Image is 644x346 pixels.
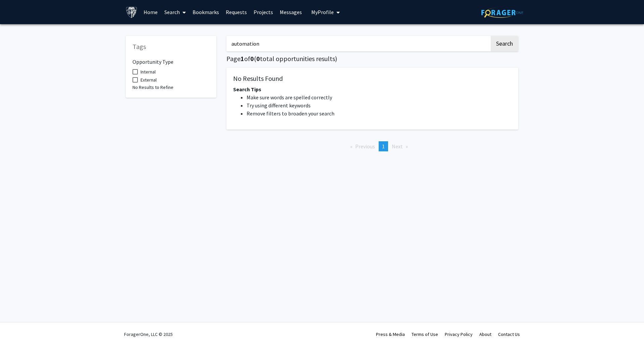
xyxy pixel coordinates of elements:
a: About [479,331,491,337]
a: Requests [222,0,250,24]
span: My Profile [311,9,334,15]
h5: Tags [132,43,210,51]
a: Bookmarks [189,0,222,24]
li: Remove filters to broaden your search [247,109,512,117]
span: 1 [240,54,244,63]
a: Projects [250,0,276,24]
a: Messages [276,0,305,24]
span: 0 [256,54,260,63]
h6: Opportunity Type [132,53,210,65]
span: Search Tips [233,86,261,93]
span: Internal [141,68,156,76]
button: Search [491,36,518,51]
ul: Pagination [226,141,518,151]
span: No Results to Refine [132,84,173,90]
span: 1 [382,143,385,150]
span: Previous [355,143,375,150]
span: External [141,76,157,84]
h5: No Results Found [233,75,512,83]
input: Search Keywords [226,36,490,51]
a: Search [161,0,189,24]
span: Next [392,143,403,150]
a: Privacy Policy [445,331,473,337]
a: Home [140,0,161,24]
a: Terms of Use [412,331,438,337]
a: Press & Media [376,331,405,337]
img: Johns Hopkins University Logo [126,6,138,18]
span: 0 [250,54,254,63]
iframe: Chat [5,316,29,341]
li: Try using different keywords [247,101,512,109]
img: ForagerOne Logo [481,7,523,18]
li: Make sure words are spelled correctly [247,93,512,101]
a: Contact Us [498,331,520,337]
h5: Page of ( total opportunities results) [226,55,518,63]
div: ForagerOne, LLC © 2025 [124,323,173,346]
